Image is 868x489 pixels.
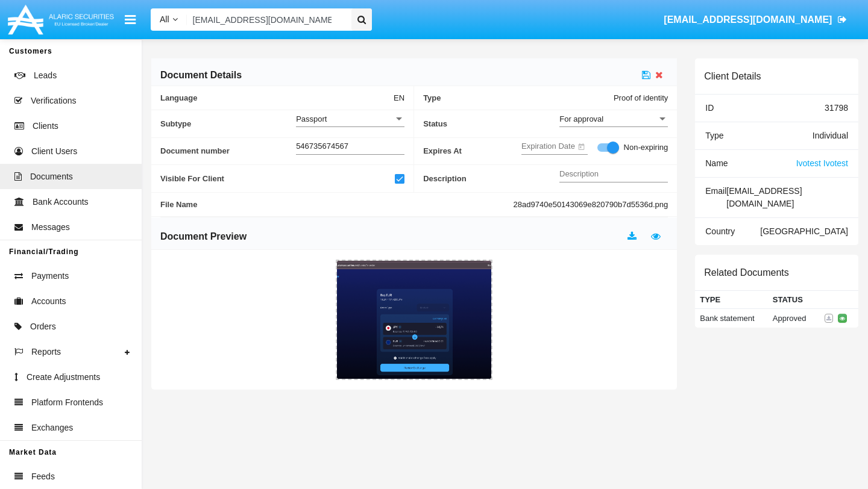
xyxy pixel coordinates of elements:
span: Individual [813,131,848,140]
span: Verifications [31,95,76,107]
a: All [151,13,187,26]
span: Country [705,226,735,236]
span: Payments [31,270,69,282]
span: Non-expiring [624,140,668,155]
span: EN [394,93,404,102]
span: Email [705,186,726,196]
span: Document number [160,146,296,155]
span: For approval [559,114,603,123]
span: Messages [31,221,70,234]
a: [EMAIL_ADDRESS][DOMAIN_NAME] [658,3,853,37]
span: Language [160,93,394,102]
span: Documents [30,170,73,183]
span: Name [705,158,728,168]
th: Type [695,291,768,309]
span: [EMAIL_ADDRESS][DOMAIN_NAME] [664,14,832,25]
span: Clients [33,120,58,132]
span: [EMAIL_ADDRESS][DOMAIN_NAME] [726,186,802,208]
td: Approved [768,309,820,328]
span: File Name [160,200,514,209]
span: Type [705,131,723,140]
span: Ivotest Ivotest [796,158,848,168]
span: Platform Frontends [31,396,103,409]
span: Feeds [31,470,55,483]
span: Exchanges [31,422,73,434]
th: Status [768,291,820,309]
span: 31798 [825,103,848,113]
span: Visible For Client [160,172,395,185]
span: Accounts [31,295,66,308]
span: Client Users [31,145,77,158]
span: All [160,14,169,24]
span: 28ad9740e50143069e820790b7d5536d.png [514,200,668,209]
span: Proof of identity [614,93,668,102]
h6: Client Details [704,70,761,82]
span: Expires At [423,138,470,165]
button: Open calendar [576,140,588,152]
span: Description [423,165,559,192]
span: Type [423,93,614,102]
span: Leads [34,69,57,82]
h6: Document Preview [160,230,247,243]
span: Subtype [160,110,296,137]
span: Bank Accounts [33,196,89,208]
span: ID [705,103,714,113]
span: Reports [31,346,61,358]
input: Search [187,8,347,31]
img: Logo image [6,2,116,37]
td: Bank statement [695,309,768,328]
span: Orders [30,320,56,333]
span: Create Adjustments [27,371,100,384]
span: [GEOGRAPHIC_DATA] [760,226,848,236]
span: Passport [296,114,327,123]
span: Status [423,110,559,137]
h6: Document Details [160,69,242,82]
h6: Related Documents [704,267,789,278]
